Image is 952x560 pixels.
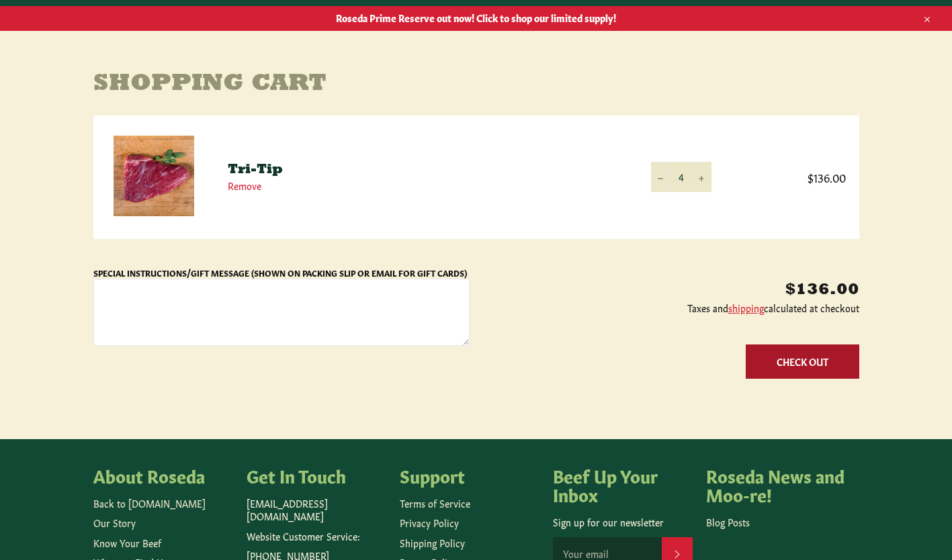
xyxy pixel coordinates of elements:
[93,466,233,485] h4: About Roseda
[691,162,711,192] button: Increase item quantity by one
[651,162,671,192] button: Reduce item quantity by one
[247,530,386,543] p: Website Customer Service:
[93,267,467,278] label: Special Instructions/Gift Message (Shown on Packing Slip or Email for Gift Cards)
[247,497,386,523] p: [EMAIL_ADDRESS][DOMAIN_NAME]
[400,496,470,510] a: Terms of Service
[400,536,465,549] a: Shipping Policy
[728,301,764,314] a: shipping
[706,466,846,503] h4: Roseda News and Moo-re!
[247,466,386,485] h4: Get In Touch
[93,71,859,98] h1: Shopping Cart
[553,516,693,528] p: Sign up for our newsletter
[738,169,846,185] span: $136.00
[400,516,459,529] a: Privacy Policy
[706,515,750,528] a: Blog Posts
[114,136,194,216] img: Tri-Tip
[93,536,161,549] a: Know Your Beef
[746,344,859,379] button: Check Out
[93,516,136,529] a: Our Story
[400,466,539,485] h4: Support
[483,279,859,301] p: $136.00
[228,179,261,192] a: Remove
[553,466,693,503] h4: Beef Up Your Inbox
[93,496,206,510] a: Back to [DOMAIN_NAME]
[228,163,283,177] a: Tri-Tip
[483,301,859,314] p: Taxes and calculated at checkout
